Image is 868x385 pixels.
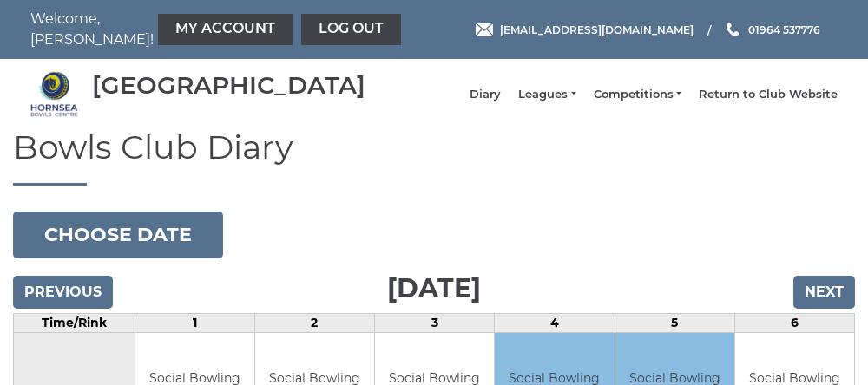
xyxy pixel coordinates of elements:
[724,22,820,38] a: Phone us 01964 537776
[476,23,493,36] img: Email
[135,313,254,332] td: 1
[495,313,615,332] td: 4
[615,313,734,332] td: 5
[518,87,575,102] a: Leagues
[13,276,113,309] input: Previous
[699,87,838,102] a: Return to Club Website
[476,22,694,38] a: Email [EMAIL_ADDRESS][DOMAIN_NAME]
[375,313,495,332] td: 3
[594,87,681,102] a: Competitions
[14,313,135,332] td: Time/Rink
[727,23,739,36] img: Phone us
[13,212,223,258] button: Choose date
[470,87,501,102] a: Diary
[30,70,78,118] img: Hornsea Bowls Centre
[748,23,820,36] span: 01964 537776
[30,9,352,50] nav: Welcome, [PERSON_NAME]!
[734,313,854,332] td: 6
[254,313,374,332] td: 2
[158,14,293,45] a: My Account
[92,72,365,99] div: [GEOGRAPHIC_DATA]
[13,129,855,186] h1: Bowls Club Diary
[793,276,855,309] input: Next
[500,23,694,36] span: [EMAIL_ADDRESS][DOMAIN_NAME]
[301,14,401,45] a: Log out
